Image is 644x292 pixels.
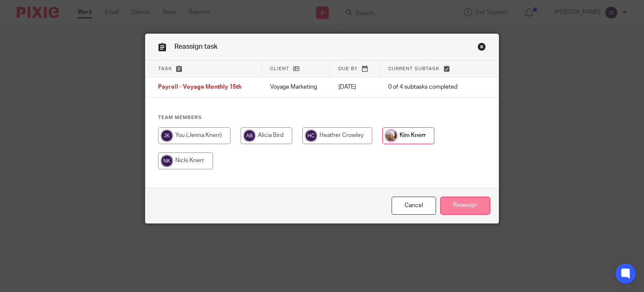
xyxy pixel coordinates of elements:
span: Current subtask [388,66,440,71]
span: Payroll - Voyage Monthly 15th [158,84,241,90]
a: Close this dialog window [478,42,486,54]
a: Close this dialog window [392,197,436,215]
span: Client [270,66,289,71]
p: Voyage Marketing [270,83,322,91]
input: Reassign [440,197,490,215]
span: Due by [338,66,358,71]
span: Task [158,66,172,71]
td: 0 of 4 subtasks completed [380,77,472,97]
p: [DATE] [338,83,371,91]
span: Reassign task [174,43,218,50]
h4: Team members [158,114,486,121]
